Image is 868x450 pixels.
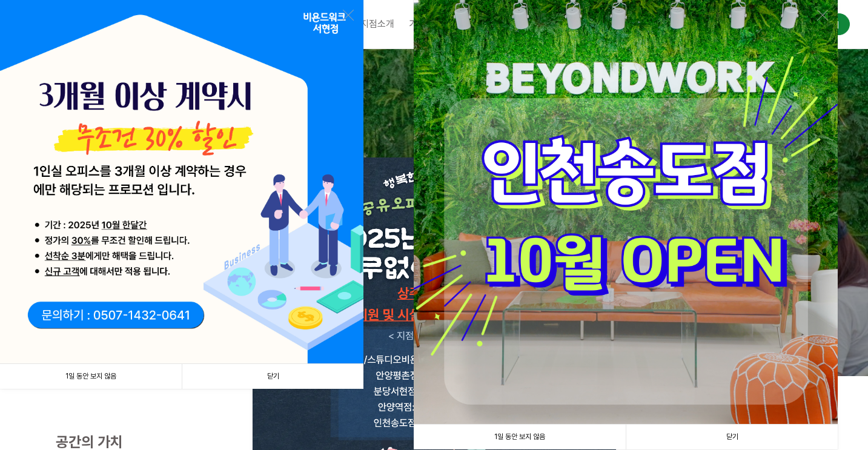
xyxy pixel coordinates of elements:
[414,425,626,449] a: 1일 동안 보지 않음
[353,9,402,39] a: 지점소개
[626,425,838,449] a: 닫기
[409,18,443,30] span: 가맹안내
[182,364,363,389] a: 닫기
[402,9,450,39] a: 가맹안내
[360,18,394,30] span: 지점소개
